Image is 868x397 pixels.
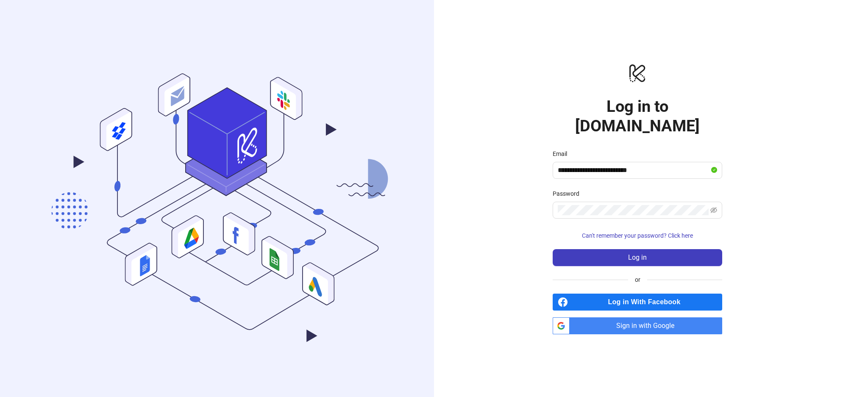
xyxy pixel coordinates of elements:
span: Can't remember your password? Click here [582,232,693,239]
label: Email [553,149,573,158]
label: Password [553,189,585,198]
a: Can't remember your password? Click here [553,232,722,239]
span: Log in [628,254,647,261]
span: or [628,275,647,284]
button: Log in [553,249,722,266]
span: eye-invisible [710,207,717,214]
button: Can't remember your password? Click here [553,229,722,242]
a: Sign in with Google [553,317,722,334]
a: Log in With Facebook [553,294,722,311]
span: Sign in with Google [573,317,722,334]
h1: Log in to [DOMAIN_NAME] [553,97,722,136]
input: Email [558,165,709,175]
span: Log in With Facebook [571,294,722,311]
input: Password [558,205,709,215]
